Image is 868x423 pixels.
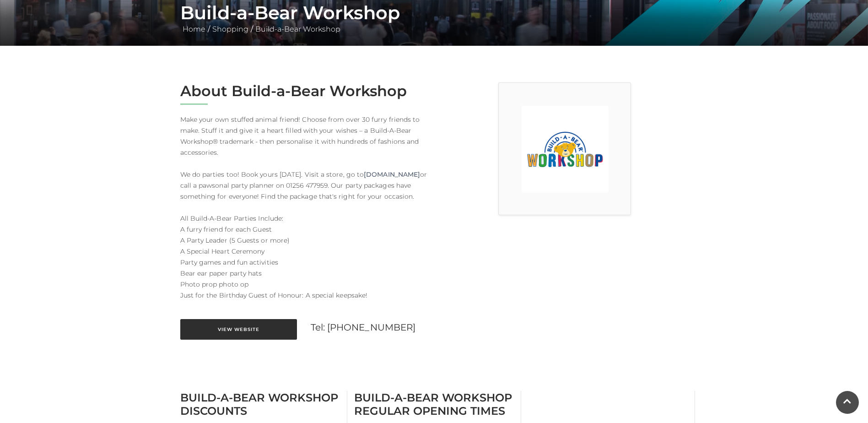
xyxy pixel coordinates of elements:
[173,2,695,35] div: / /
[253,25,343,33] a: Build-a-Bear Workshop
[180,114,427,301] p: Make your own stuffed animal friend! Choose from over 30 furry friends to make. Stuff it and give...
[354,391,514,418] h3: Build-a-Bear Workshop Regular Opening Times
[210,25,251,33] a: Shopping
[311,322,416,333] a: Tel: [PHONE_NUMBER]
[180,391,340,418] h3: Build-a-Bear Workshop Discounts
[180,2,688,24] h1: Build-a-Bear Workshop
[180,319,297,340] a: View Website
[180,25,208,33] a: Home
[364,169,420,180] a: [DOMAIN_NAME]
[180,82,427,100] h2: About Build-a-Bear Workshop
